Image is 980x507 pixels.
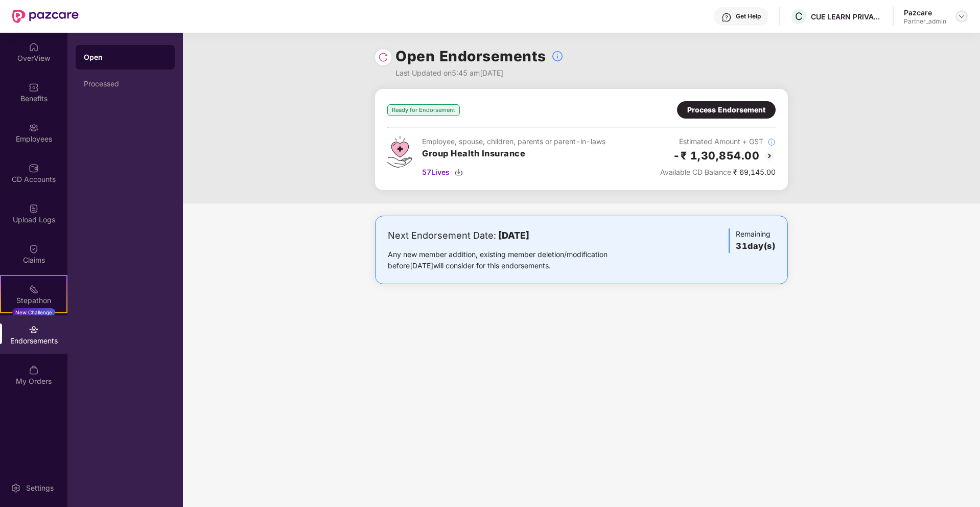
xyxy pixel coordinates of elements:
[29,325,39,335] img: svg+xml;base64,PHN2ZyBpZD0iRW5kb3JzZW1lbnRzIiB4bWxucz0iaHR0cDovL3d3dy53My5vcmcvMjAwMC9zdmciIHdpZH...
[1,295,66,306] div: Stepathon
[29,284,39,294] img: svg+xml;base64,PHN2ZyB4bWxucz0iaHR0cDovL3d3dy53My5vcmcvMjAwMC9zdmciIHdpZHRoPSIyMSIgaGVpZ2h0PSIyMC...
[395,67,564,79] div: Last Updated on 5:45 am[DATE]
[23,483,57,493] div: Settings
[29,82,39,93] img: svg+xml;base64,PHN2ZyBpZD0iQmVuZWZpdHMiIHhtbG5zPSJodHRwOi8vd3d3LnczLm9yZy8yMDAwL3N2ZyIgd2lkdGg9Ij...
[660,136,776,147] div: Estimated Amount + GST
[378,52,388,62] img: svg+xml;base64,PHN2ZyBpZD0iUmVsb2FkLTMyeDMyIiB4bWxucz0iaHR0cDovL3d3dy53My5vcmcvMjAwMC9zdmciIHdpZH...
[736,240,775,253] h3: 31 day(s)
[455,168,463,176] img: svg+xml;base64,PHN2ZyBpZD0iRG93bmxvYWQtMzJ4MzIiIHhtbG5zPSJodHRwOi8vd3d3LnczLm9yZy8yMDAwL3N2ZyIgd2...
[721,12,732,22] img: svg+xml;base64,PHN2ZyBpZD0iSGVscC0zMngzMiIgeG1sbnM9Imh0dHA6Ly93d3cudzMub3JnLzIwMDAvc3ZnIiB3aWR0aD...
[422,136,605,147] div: Employee, spouse, children, parents or parent-in-laws
[904,8,946,17] div: Pazcare
[29,203,39,214] img: svg+xml;base64,PHN2ZyBpZD0iVXBsb2FkX0xvZ3MiIGRhdGEtbmFtZT0iVXBsb2FkIExvZ3MiIHhtbG5zPSJodHRwOi8vd3...
[958,12,966,20] img: svg+xml;base64,PHN2ZyBpZD0iRHJvcGRvd24tMzJ4MzIiIHhtbG5zPSJodHRwOi8vd3d3LnczLm9yZy8yMDAwL3N2ZyIgd2...
[795,10,803,22] span: C
[904,17,946,26] div: Partner_admin
[84,52,167,62] div: Open
[388,249,640,271] div: Any new member addition, existing member deletion/modification before [DATE] will consider for th...
[687,104,765,116] div: Process Endorsement
[811,12,882,21] div: CUE LEARN PRIVATE LIMITED
[767,138,776,146] img: svg+xml;base64,PHN2ZyBpZD0iSW5mb18tXzMyeDMyIiBkYXRhLW5hbWU9IkluZm8gLSAzMngzMiIgeG1sbnM9Imh0dHA6Ly...
[12,10,79,23] img: New Pazcare Logo
[736,12,761,20] div: Get Help
[29,123,39,133] img: svg+xml;base64,PHN2ZyBpZD0iRW1wbG95ZWVzIiB4bWxucz0iaHR0cDovL3d3dy53My5vcmcvMjAwMC9zdmciIHdpZHRoPS...
[29,163,39,173] img: svg+xml;base64,PHN2ZyBpZD0iQ0RfQWNjb3VudHMiIGRhdGEtbmFtZT0iQ0QgQWNjb3VudHMiIHhtbG5zPSJodHRwOi8vd3...
[29,244,39,254] img: svg+xml;base64,PHN2ZyBpZD0iQ2xhaW0iIHhtbG5zPSJodHRwOi8vd3d3LnczLm9yZy8yMDAwL3N2ZyIgd2lkdGg9IjIwIi...
[29,42,39,52] img: svg+xml;base64,PHN2ZyBpZD0iSG9tZSIgeG1sbnM9Imh0dHA6Ly93d3cudzMub3JnLzIwMDAvc3ZnIiB3aWR0aD0iMjAiIG...
[660,168,731,176] span: Available CD Balance
[422,167,450,178] span: 57 Lives
[12,308,55,316] div: New Challenge
[422,147,605,160] h3: Group Health Insurance
[763,150,776,162] img: svg+xml;base64,PHN2ZyBpZD0iQmFjay0yMHgyMCIgeG1sbnM9Imh0dHA6Ly93d3cudzMub3JnLzIwMDAvc3ZnIiB3aWR0aD...
[498,230,529,241] b: [DATE]
[551,50,564,62] img: svg+xml;base64,PHN2ZyBpZD0iSW5mb18tXzMyeDMyIiBkYXRhLW5hbWU9IkluZm8gLSAzMngzMiIgeG1sbnM9Imh0dHA6Ly...
[729,228,775,253] div: Remaining
[395,45,546,67] h1: Open Endorsements
[388,228,640,243] div: Next Endorsement Date:
[673,147,759,164] h2: -₹ 1,30,854.00
[387,104,460,116] div: Ready for Endorsement
[11,483,21,493] img: svg+xml;base64,PHN2ZyBpZD0iU2V0dGluZy0yMHgyMCIgeG1sbnM9Imh0dHA6Ly93d3cudzMub3JnLzIwMDAvc3ZnIiB3aW...
[660,167,776,178] div: ₹ 69,145.00
[29,365,39,375] img: svg+xml;base64,PHN2ZyBpZD0iTXlfT3JkZXJzIiBkYXRhLW5hbWU9Ik15IE9yZGVycyIgeG1sbnM9Imh0dHA6Ly93d3cudz...
[387,136,412,168] img: svg+xml;base64,PHN2ZyB4bWxucz0iaHR0cDovL3d3dy53My5vcmcvMjAwMC9zdmciIHdpZHRoPSI0Ny43MTQiIGhlaWdodD...
[84,80,167,88] div: Processed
